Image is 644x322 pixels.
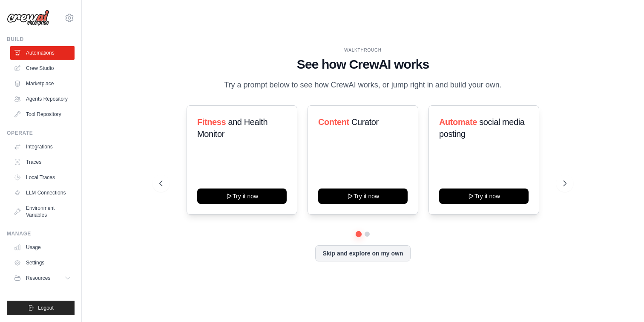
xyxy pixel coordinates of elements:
span: Curator [351,117,379,127]
span: Content [318,117,349,127]
span: Fitness [197,117,226,127]
a: LLM Connections [10,186,75,200]
a: Settings [10,256,75,270]
a: Tool Repository [10,107,75,121]
a: Agents Repository [10,92,75,106]
span: Resources [26,275,50,281]
div: WALKTHROUGH [159,47,567,53]
span: and Health Monitor [197,117,267,139]
a: Marketplace [10,77,75,90]
div: Build [7,36,75,43]
p: Try a prompt below to see how CrewAI works, or jump right in and build your own. [220,79,506,91]
button: Skip and explore on my own [315,245,410,261]
div: Manage [7,230,75,237]
span: Automate [439,117,477,127]
button: Try it now [439,189,529,204]
a: Automations [10,46,75,60]
img: Logo [7,10,49,26]
button: Try it now [197,189,287,204]
button: Try it now [318,189,408,204]
span: social media posting [439,117,525,139]
a: Usage [10,241,75,254]
a: Environment Variables [10,201,75,222]
a: Traces [10,155,75,169]
a: Integrations [10,140,75,154]
button: Resources [10,271,75,285]
div: Operate [7,130,75,136]
span: Logout [38,305,54,311]
a: Local Traces [10,171,75,184]
h1: See how CrewAI works [159,57,567,72]
a: Crew Studio [10,61,75,75]
button: Logout [7,301,75,315]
